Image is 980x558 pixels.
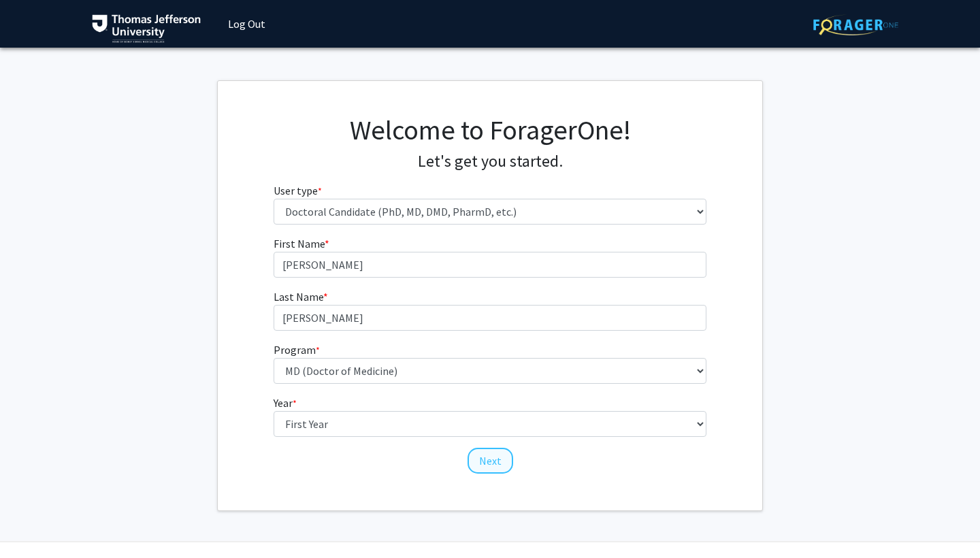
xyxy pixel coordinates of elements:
[274,395,297,411] label: Year
[92,14,201,43] img: Thomas Jefferson University Logo
[274,290,323,303] span: Last Name
[274,237,325,250] span: First Name
[274,342,320,358] label: Program
[274,152,707,171] h4: Let's get you started.
[274,182,322,199] label: User type
[274,114,707,146] h1: Welcome to ForagerOne!
[813,14,898,35] img: ForagerOne Logo
[468,448,513,474] button: Next
[10,497,58,548] iframe: Chat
